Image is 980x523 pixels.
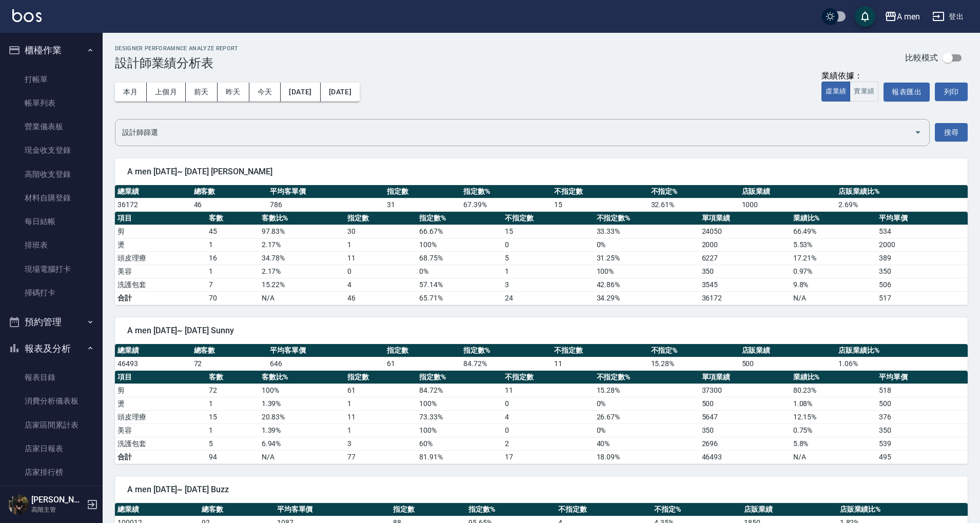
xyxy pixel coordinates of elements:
button: 報表及分析 [4,335,99,362]
table: a dense table [115,344,968,371]
td: 1 [206,397,259,410]
td: 剪 [115,384,206,397]
span: A men [DATE]~ [DATE] Buzz [127,485,955,495]
a: 掃碼打卡 [4,281,99,305]
td: 34.78 % [259,251,345,265]
a: 消費分析儀表板 [4,389,99,413]
th: 店販業績 [739,344,836,357]
a: 高階收支登錄 [4,163,99,186]
td: 剪 [115,225,206,238]
td: 42.86 % [594,278,699,291]
button: 登出 [928,7,968,26]
th: 不指定% [649,185,739,198]
td: 7 [206,278,259,291]
th: 不指定數 [502,212,594,225]
td: 80.23 % [791,384,876,397]
td: 合計 [115,450,206,464]
td: 11 [552,357,648,370]
td: 美容 [115,265,206,278]
h2: Designer Perforamnce Analyze Report [115,45,239,52]
td: 67.39 % [461,198,552,211]
table: a dense table [115,185,968,212]
td: 4 [502,410,594,424]
td: 81.91% [417,450,502,464]
td: 5 [502,251,594,265]
td: 17.21 % [791,251,876,265]
td: 11 [345,251,417,265]
td: 495 [876,450,968,464]
button: A men [880,6,924,27]
td: 500 [699,397,791,410]
th: 總客數 [199,503,275,516]
td: 0 [502,238,594,251]
th: 指定數% [417,371,502,384]
td: 5 [206,437,259,450]
th: 不指定數 [552,344,648,357]
td: 24 [502,291,594,305]
td: 350 [699,265,791,278]
td: 31.25 % [594,251,699,265]
td: 0 [502,424,594,437]
td: 40 % [594,437,699,450]
td: 518 [876,384,968,397]
button: [DATE] [281,83,320,102]
th: 指定數% [461,185,552,198]
table: a dense table [115,371,968,464]
td: 517 [876,291,968,305]
th: 項目 [115,371,206,384]
td: 1.08 % [791,397,876,410]
th: 業績比% [791,212,876,225]
td: 100 % [259,384,345,397]
td: 1 [206,265,259,278]
td: 燙 [115,238,206,251]
h3: 設計師業績分析表 [115,56,239,70]
th: 平均客單價 [267,185,384,198]
th: 平均單價 [876,212,968,225]
td: 0 % [417,265,502,278]
button: 預約管理 [4,309,99,335]
td: 1 [345,238,417,251]
td: 65.71% [417,291,502,305]
th: 店販業績比% [836,185,968,198]
th: 指定數 [384,185,461,198]
div: 業績依據： [821,71,878,82]
th: 店販業績比% [836,344,968,357]
td: 66.67 % [417,225,502,238]
td: 97.83 % [259,225,345,238]
th: 單項業績 [699,371,791,384]
td: 20.83 % [259,410,345,424]
th: 單項業績 [699,212,791,225]
td: 1.06 % [836,357,968,370]
td: 15.28 % [649,357,739,370]
td: 84.72 % [461,357,552,370]
button: Open [910,124,926,140]
td: 15 [552,198,648,211]
img: Logo [12,9,42,22]
td: 61 [345,384,417,397]
a: 營業儀表板 [4,115,99,138]
td: 786 [267,198,384,211]
button: 列印 [935,83,968,101]
td: 0 % [594,238,699,251]
button: 虛業績 [821,82,850,102]
td: 33.33 % [594,225,699,238]
td: 0.97 % [791,265,876,278]
th: 項目 [115,212,206,225]
td: 73.33 % [417,410,502,424]
td: 46 [191,198,268,211]
td: 1 [345,424,417,437]
a: 報表目錄 [4,366,99,389]
td: 2000 [876,238,968,251]
td: 70 [206,291,259,305]
th: 平均客單價 [275,503,390,516]
td: 16 [206,251,259,265]
td: 100 % [594,265,699,278]
td: N/A [791,450,876,464]
th: 指定數% [461,344,552,357]
td: 32.61 % [649,198,739,211]
a: 店家區間累計表 [4,413,99,437]
td: 2.17 % [259,265,345,278]
th: 平均單價 [876,371,968,384]
button: [DATE] [321,83,360,102]
td: 3 [502,278,594,291]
